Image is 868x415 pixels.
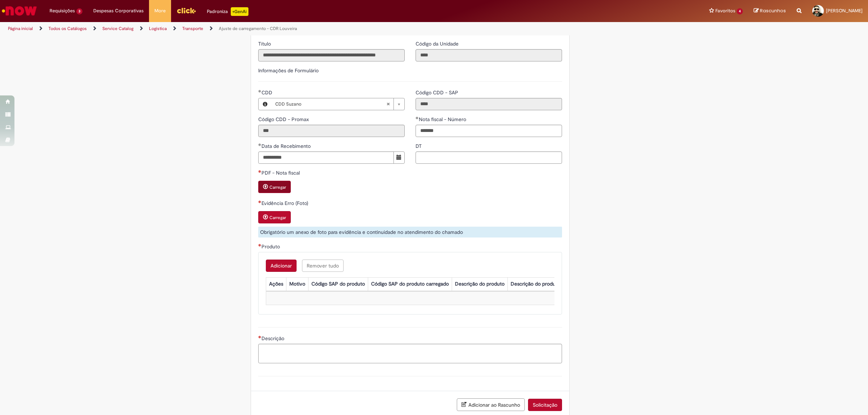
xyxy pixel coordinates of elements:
[266,260,297,272] button: Add a row for Produto
[258,344,562,364] textarea: Descrição
[261,243,281,250] span: Produto
[258,40,272,47] label: Somente leitura - Título
[76,8,82,14] span: 3
[416,89,460,96] label: Somente leitura - Código CDD - SAP
[760,7,786,14] span: Rascunhos
[102,26,133,31] a: Service Catalog
[149,26,167,31] a: Logistica
[368,277,452,291] th: Código SAP do produto carregado
[176,5,196,16] img: click_logo_yellow_360x200.png
[272,98,404,110] a: CDD SuzanoLimpar campo CDD
[258,211,291,223] button: Carregar anexo de Evidência Erro (Foto) Required
[528,399,562,411] button: Solicitação
[507,277,587,291] th: Descrição do produto carregado
[258,227,562,238] div: Obrigatório um anexo de foto para evidência e continuidade no atendimento do chamado
[154,7,166,14] span: More
[269,184,286,190] small: Carregar
[416,125,562,137] input: Nota fiscal - Número
[258,335,261,338] span: Necessários
[93,7,144,14] span: Despesas Corporativas
[416,151,562,164] input: DT
[50,7,75,14] span: Requisições
[269,215,286,221] small: Carregar
[261,335,286,342] span: Descrição
[393,151,405,164] button: Mostrar calendário para Data de Recebimento
[754,8,786,14] a: Rascunhos
[259,98,272,110] button: CDD, Visualizar este registro CDD Suzano
[258,90,261,93] span: Obrigatório Preenchido
[258,151,394,164] input: Data de Recebimento 30 September 2025 Tuesday
[258,170,261,173] span: Necessários
[419,116,468,123] span: Nota fiscal - Número
[261,200,310,206] span: Evidência Erro (Foto)
[5,22,573,35] ul: Trilhas de página
[258,40,272,47] span: Somente leitura - Título
[416,40,460,47] label: Somente leitura - Código da Unidade
[1,4,38,18] img: ServiceNow
[826,8,863,14] span: [PERSON_NAME]
[416,49,562,61] input: Código da Unidade
[258,67,319,74] label: Informações de Formulário
[258,181,291,193] button: Carregar anexo de PDF - Nota fiscal Required
[261,89,274,96] span: CDD
[261,143,312,149] span: Data de Recebimento
[266,277,286,291] th: Ações
[258,116,310,123] label: Somente leitura - Código CDD - Promax
[416,98,562,110] input: Código CDD - SAP
[258,200,261,203] span: Necessários
[737,8,743,14] span: 4
[286,277,308,291] th: Motivo
[219,26,297,31] a: Ajuste de carregamento - CDR Louveira
[8,26,33,31] a: Página inicial
[231,7,248,16] p: +GenAi
[715,7,735,14] span: Favoritos
[416,143,423,149] span: DT
[383,98,393,110] abbr: Limpar campo CDD
[275,98,386,110] span: CDD Suzano
[258,125,405,137] input: Código CDD - Promax
[207,7,248,16] div: Padroniza
[308,277,368,291] th: Código SAP do produto
[457,398,525,411] button: Adicionar ao Rascunho
[261,170,301,176] span: PDF - Nota fiscal
[258,244,261,247] span: Necessários
[258,49,405,61] input: Título
[182,26,203,31] a: Transporte
[452,277,507,291] th: Descrição do produto
[258,143,261,146] span: Obrigatório Preenchido
[416,116,419,119] span: Obrigatório Preenchido
[416,40,460,47] span: Somente leitura - Código da Unidade
[48,26,87,31] a: Todos os Catálogos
